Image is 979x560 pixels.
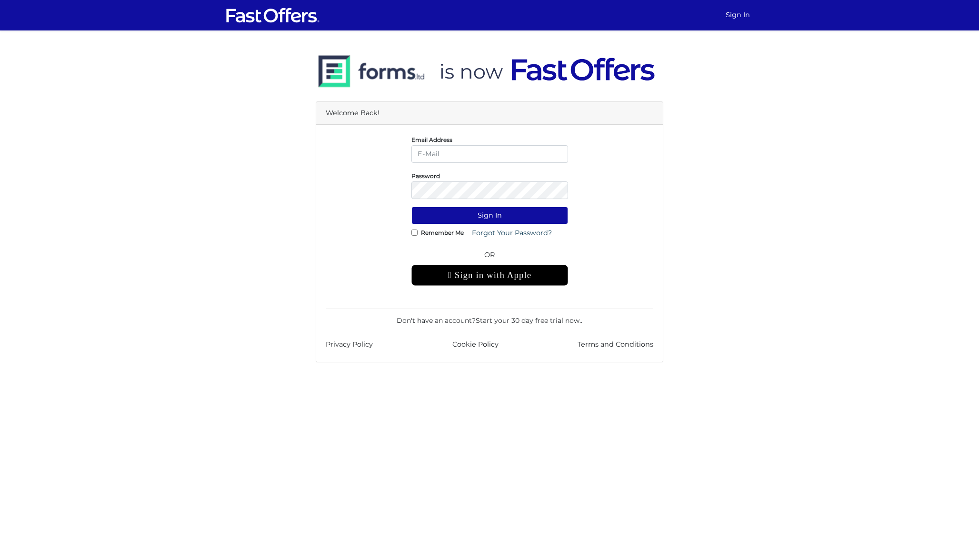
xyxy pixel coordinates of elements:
a: Forgot Your Password? [466,224,558,242]
span: OR [411,250,568,265]
label: Password [411,175,440,177]
div: Sign in with Apple [411,265,568,286]
input: E-Mail [411,145,568,163]
button: Sign In [411,207,568,224]
a: Start your 30 day free trial now. [476,316,581,325]
div: Welcome Back! [316,102,663,125]
div: Don't have an account? . [326,309,653,326]
a: Terms and Conditions [578,339,653,350]
label: Remember Me [421,231,464,234]
label: Email Address [411,139,452,141]
a: Privacy Policy [326,339,373,350]
a: Sign In [722,6,754,24]
a: Cookie Policy [452,339,499,350]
